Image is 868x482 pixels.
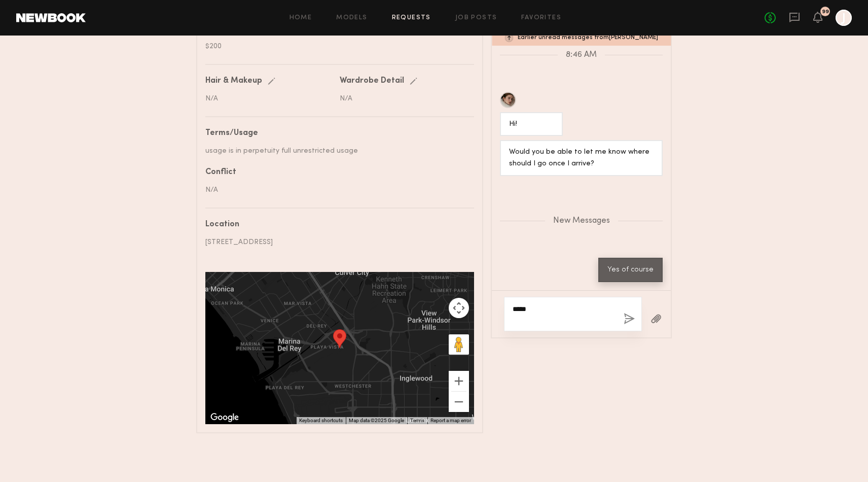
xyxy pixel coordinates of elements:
[521,15,561,21] a: Favorites
[455,15,497,21] a: Job Posts
[205,168,466,177] div: Conflict
[205,41,466,52] div: $200
[607,264,654,276] div: Yes of course
[290,15,312,21] a: Home
[449,371,469,391] button: Zoom in
[410,418,424,423] a: Terms
[340,93,466,104] div: N/A
[430,418,471,423] a: Report a map error
[509,147,654,170] div: Would you be able to let me know where should I go once I arrive?
[208,411,241,424] a: Open this area in Google Maps (opens a new window)
[553,217,610,225] span: New Messages
[449,392,469,412] button: Zoom out
[205,237,466,248] div: [STREET_ADDRESS]
[299,417,343,424] button: Keyboard shortcuts
[449,298,469,318] button: Map camera controls
[205,93,332,104] div: N/A
[349,418,404,423] span: Map data ©2025 Google
[205,77,262,85] div: Hair & Makeup
[836,10,852,26] a: J
[492,30,671,46] div: Earlier unread messages from [PERSON_NAME]
[336,15,367,21] a: Models
[205,129,466,137] div: Terms/Usage
[566,51,597,59] span: 8:46 AM
[449,334,469,355] button: Drag Pegman onto the map to open Street View
[509,119,554,130] div: Hi!
[205,185,466,195] div: N/A
[340,77,404,85] div: Wardrobe Detail
[392,15,431,21] a: Requests
[205,221,466,229] div: Location
[208,411,241,424] img: Google
[205,146,466,156] div: usage is in perpetuity full unrestricted usage
[822,9,829,15] div: 99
